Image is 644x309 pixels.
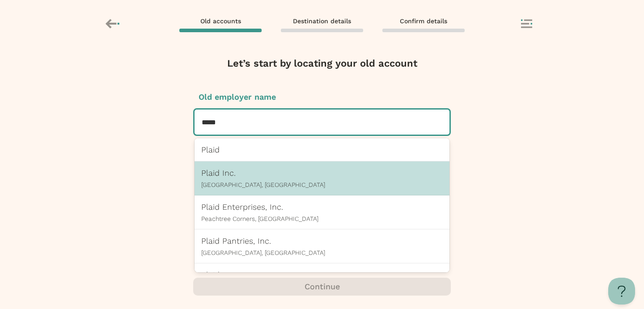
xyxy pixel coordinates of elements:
[201,249,443,256] p: [GEOGRAPHIC_DATA], [GEOGRAPHIC_DATA]
[400,17,447,25] span: Confirm details
[201,181,443,188] p: [GEOGRAPHIC_DATA], [GEOGRAPHIC_DATA]
[200,17,241,25] span: Old accounts
[201,202,443,212] p: Plaid Enterprises, Inc.
[201,168,443,178] p: Plaid Inc.
[201,236,443,246] p: Plaid Pantries, Inc.
[608,278,635,305] iframe: Help Scout Beacon - Open
[293,17,351,25] span: Destination details
[193,91,451,103] p: Old employer name
[227,56,417,71] h2: Let’s start by locating your old account
[201,145,443,154] p: Plaid
[201,270,443,279] p: Plaid House Inc
[201,215,443,222] p: Peachtree Corners, [GEOGRAPHIC_DATA]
